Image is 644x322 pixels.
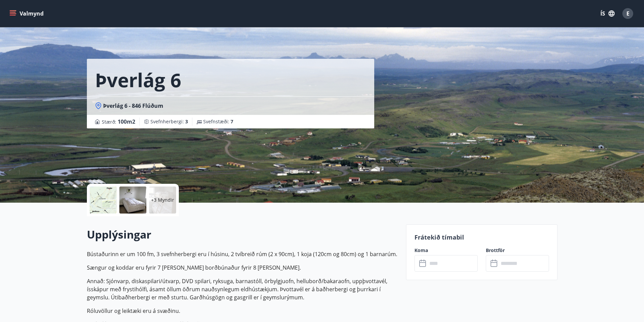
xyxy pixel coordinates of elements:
[150,118,188,125] span: Svefnherbergi :
[414,247,478,254] label: Koma
[8,7,46,20] button: menu
[486,247,549,254] label: Brottför
[414,233,549,242] p: Frátekið tímabil
[151,197,174,203] p: +3 Myndir
[203,118,233,125] span: Svefnstæði :
[185,118,188,125] span: 3
[118,118,135,125] span: 100 m2
[102,118,135,126] span: Stærð :
[95,67,181,93] h1: Þverlág 6
[87,227,398,242] h2: Upplýsingar
[87,277,398,301] p: Annað: Sjónvarp, diskaspilari/útvarp, DVD spilari, ryksuga, barnastóll, örbylgjuofn, helluborð/ba...
[87,307,398,315] p: Róluvöllur og leiktæki eru á svæðinu.
[103,102,163,109] span: Þverlág 6 - 846 Flúðum
[626,10,629,17] span: E
[620,5,636,22] button: E
[231,118,233,125] span: 7
[87,250,398,258] p: Bústaðurinn er um 100 fm, 3 svefnherbergi eru í húsinu, 2 tvíbreið rúm (2 x 90cm), 1 koja (120cm ...
[597,7,618,20] button: ÍS
[87,264,398,272] p: Sængur og koddar eru fyrir 7 [PERSON_NAME] borðbúnaður fyrir 8 [PERSON_NAME].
